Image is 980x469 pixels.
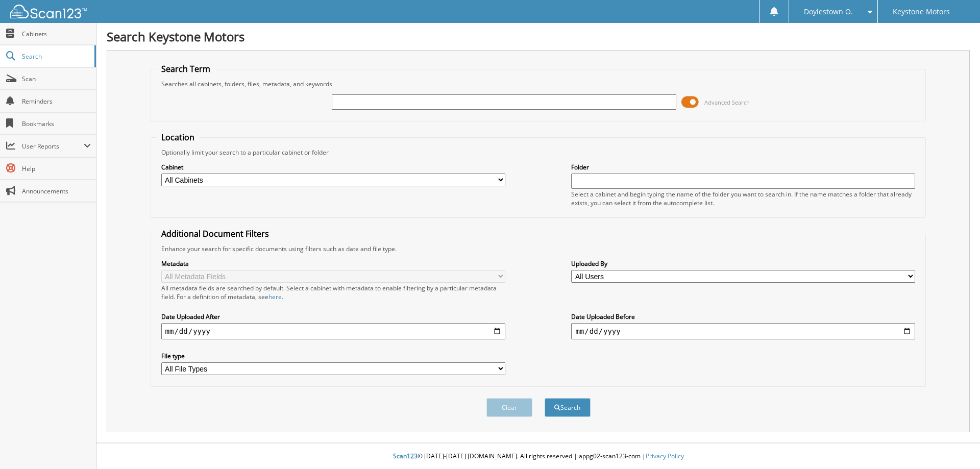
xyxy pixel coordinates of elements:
button: Search [545,398,591,417]
span: User Reports [22,142,84,151]
div: Enhance your search for specific documents using filters such as date and file type. [156,244,921,253]
button: Clear [486,398,532,417]
legend: Search Term [156,63,215,75]
a: Privacy Policy [646,452,684,460]
span: Keystone Motors [893,9,950,15]
img: scan123-logo-white.svg [10,5,87,18]
span: Reminders [22,97,91,106]
span: Bookmarks [22,119,91,128]
div: Searches all cabinets, folders, files, metadata, and keywords [156,80,921,88]
span: Announcements [22,187,91,195]
label: Metadata [161,259,505,268]
span: Scan [22,75,91,83]
label: Uploaded By [571,259,915,268]
div: © [DATE]-[DATE] [DOMAIN_NAME]. All rights reserved | appg02-scan123-com | [96,444,980,469]
div: All metadata fields are searched by default. Select a cabinet with metadata to enable filtering b... [161,284,505,301]
input: start [161,323,505,339]
label: Folder [571,163,915,171]
legend: Location [156,132,200,143]
label: Cabinet [161,163,505,171]
label: File type [161,352,505,360]
input: end [571,323,915,339]
span: Help [22,164,91,173]
div: Optionally limit your search to a particular cabinet or folder [156,148,921,157]
span: Advanced Search [704,98,750,106]
a: here [268,292,282,301]
span: Cabinets [22,30,91,38]
span: Doylestown O. [804,9,853,15]
h1: Search Keystone Motors [107,28,970,45]
label: Date Uploaded Before [571,312,915,321]
div: Select a cabinet and begin typing the name of the folder you want to search in. If the name match... [571,190,915,207]
label: Date Uploaded After [161,312,505,321]
span: Scan123 [393,452,418,460]
span: Search [22,52,89,61]
legend: Additional Document Filters [156,228,274,239]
